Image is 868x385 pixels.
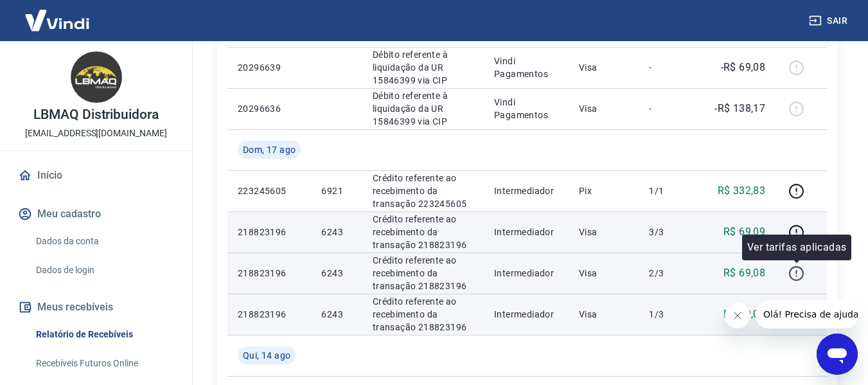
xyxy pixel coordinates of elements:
[238,102,301,115] p: 20296636
[31,321,177,348] a: Relatório de Recebíveis
[15,293,177,321] button: Meus recebíveis
[238,226,301,238] p: 218823196
[321,267,351,280] p: 6243
[373,213,474,251] p: Crédito referente ao recebimento da transação 218823196
[31,228,177,255] a: Dados da conta
[8,9,108,19] span: Olá! Precisa de ajuda?
[321,226,351,238] p: 6243
[494,96,558,121] p: Vindi Pagamentos
[723,224,765,240] p: R$ 69,09
[649,102,687,115] p: -
[494,184,558,197] p: Intermediador
[756,300,858,328] iframe: Mensagem da empresa
[714,101,765,116] p: -R$ 138,17
[238,267,301,280] p: 218823196
[71,51,122,103] img: 1cb35800-e1a6-4b74-9bc0-cfea878883b6.jpeg
[238,308,301,321] p: 218823196
[579,267,629,280] p: Visa
[725,303,750,328] iframe: Fechar mensagem
[243,349,290,362] span: Qui, 14 ago
[649,61,687,74] p: -
[723,265,765,281] p: R$ 69,08
[373,295,474,334] p: Crédito referente ao recebimento da transação 218823196
[321,308,351,321] p: 6243
[747,240,846,255] p: Ver tarifas aplicadas
[579,308,629,321] p: Visa
[494,308,558,321] p: Intermediador
[33,108,159,121] p: LBMAQ Distribuidora
[243,143,296,156] span: Dom, 17 ago
[238,61,301,74] p: 20296639
[649,267,687,280] p: 2/3
[649,308,687,321] p: 1/3
[817,334,858,375] iframe: Botão para abrir a janela de mensagens
[31,350,177,377] a: Recebíveis Futuros Online
[494,226,558,238] p: Intermediador
[373,89,474,128] p: Débito referente à liquidação da UR 15846399 via CIP
[579,61,629,74] p: Visa
[494,55,558,80] p: Vindi Pagamentos
[721,60,766,75] p: -R$ 69,08
[649,226,687,238] p: 3/3
[494,267,558,280] p: Intermediador
[373,48,474,87] p: Débito referente à liquidação da UR 15846399 via CIP
[579,184,629,197] p: Pix
[25,127,167,140] p: [EMAIL_ADDRESS][DOMAIN_NAME]
[373,172,474,210] p: Crédito referente ao recebimento da transação 223245605
[806,9,853,33] button: Sair
[579,226,629,238] p: Visa
[15,161,177,190] a: Início
[723,307,765,322] p: R$ 69,08
[238,184,301,197] p: 223245605
[718,183,766,199] p: R$ 332,83
[15,1,99,40] img: Vindi
[579,102,629,115] p: Visa
[373,254,474,292] p: Crédito referente ao recebimento da transação 218823196
[649,184,687,197] p: 1/1
[15,200,177,228] button: Meu cadastro
[31,257,177,283] a: Dados de login
[321,184,351,197] p: 6921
